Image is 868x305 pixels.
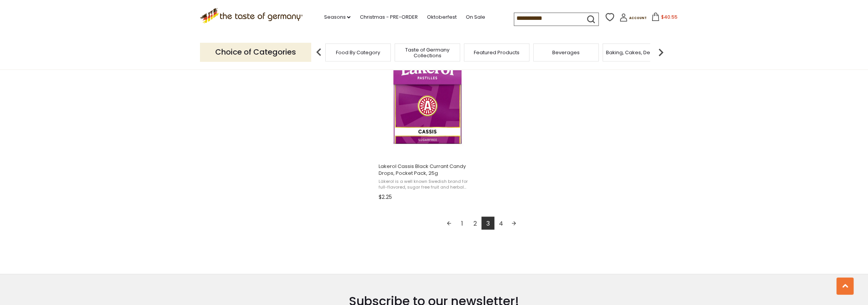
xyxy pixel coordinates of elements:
[443,217,456,230] a: Previous page
[494,217,507,230] a: 4
[629,16,647,20] span: Account
[653,45,668,60] img: next arrow
[377,49,478,150] img: Lakerol Cassis Black Currant Candy Drops, Pocket Pack, 25g
[336,50,380,55] a: Food By Category
[606,50,665,55] a: Baking, Cakes, Desserts
[507,217,520,230] a: Next page
[474,50,520,55] a: Featured Products
[465,13,485,21] a: On Sale
[468,217,481,230] a: 2
[379,217,585,232] div: Pagination
[379,179,477,190] span: Läkerol is a well known Swedish brand for full-flavored, sugar free fruit and herbal candies. Fir...
[311,45,326,60] img: previous arrow
[379,193,392,201] span: $2.25
[456,217,468,230] a: 1
[619,13,647,24] a: Account
[397,47,458,58] a: Taste of Germany Collections
[648,13,681,24] button: $40.55
[324,13,350,21] a: Seasons
[481,217,494,230] a: 3
[379,163,477,177] span: Lakerol Cassis Black Currant Candy Drops, Pocket Pack, 25g
[552,50,580,55] a: Beverages
[377,43,478,203] a: Lakerol Cassis Black Currant Candy Drops, Pocket Pack, 25g
[360,13,417,21] a: Christmas - PRE-ORDER
[200,43,311,61] p: Choice of Categories
[427,13,456,21] a: Oktoberfest
[661,14,678,20] span: $40.55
